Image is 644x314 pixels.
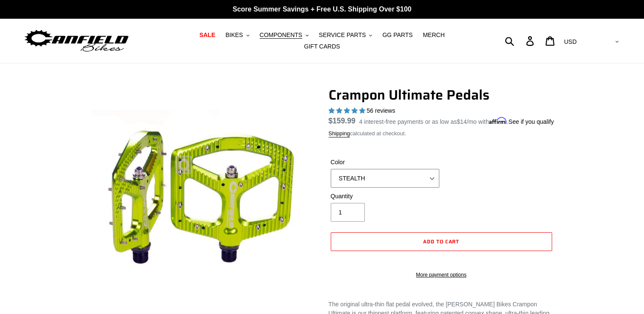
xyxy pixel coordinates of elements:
[423,31,444,39] span: MERCH
[226,31,243,39] span: BIKES
[331,232,552,251] button: Add to cart
[378,29,417,41] a: GG PARTS
[423,237,460,245] span: Add to cart
[457,118,467,125] span: $14
[366,107,395,114] span: 56 reviews
[382,31,412,39] span: GG PARTS
[199,31,215,39] span: SALE
[304,43,340,50] span: GIFT CARDS
[509,31,531,50] input: Search
[331,192,439,201] label: Quantity
[329,87,554,103] h1: Crampon Ultimate Pedals
[300,41,344,52] a: GIFT CARDS
[331,158,439,167] label: Color
[315,29,376,41] button: SERVICE PARTS
[195,29,219,41] a: SALE
[329,107,367,114] span: 4.95 stars
[221,29,254,41] button: BIKES
[508,118,554,125] a: See if you qualify - Learn more about Affirm Financing (opens in modal)
[319,31,366,39] span: SERVICE PARTS
[418,29,449,41] a: MERCH
[255,29,313,41] button: COMPONENTS
[329,129,554,138] div: calculated at checkout.
[359,115,554,126] p: 4 interest-free payments or as low as /mo with .
[329,117,355,125] span: $159.99
[329,130,350,137] a: Shipping
[331,271,552,279] a: More payment options
[23,28,130,54] img: Canfield Bikes
[489,117,507,124] span: Affirm
[260,31,302,39] span: COMPONENTS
